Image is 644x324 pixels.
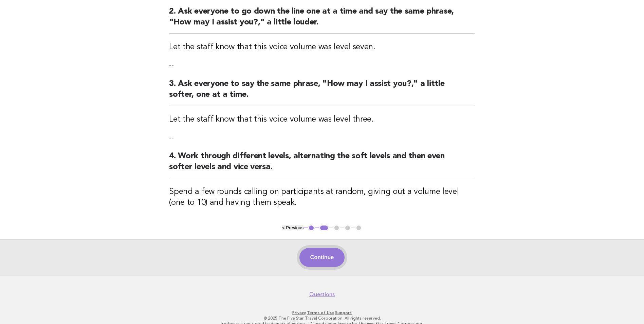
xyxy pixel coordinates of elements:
[292,310,306,315] a: Privacy
[114,310,530,316] p: · ·
[319,224,329,231] button: 2
[169,42,475,53] h3: Let the staff know that this voice volume was level seven.
[114,316,530,321] p: © 2025 The Five Star Travel Corporation. All rights reserved.
[169,78,475,106] h2: 3. Ask everyone to say the same phrase, "How may I assist you?," a little softer, one at a time.
[335,310,352,315] a: Support
[282,225,303,230] button: < Previous
[307,310,334,315] a: Terms of Use
[169,186,475,208] h3: Spend a few rounds calling on participants at random, giving out a volume level (one to 10) and h...
[169,61,475,70] p: --
[169,133,475,143] p: --
[299,248,345,267] button: Continue
[169,151,475,178] h2: 4. Work through different levels, alternating the soft levels and then even softer levels and vic...
[308,224,315,231] button: 1
[169,114,475,125] h3: Let the staff know that this voice volume was level three.
[169,6,475,34] h2: 2. Ask everyone to go down the line one at a time and say the same phrase, "How may I assist you?...
[309,291,335,298] a: Questions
